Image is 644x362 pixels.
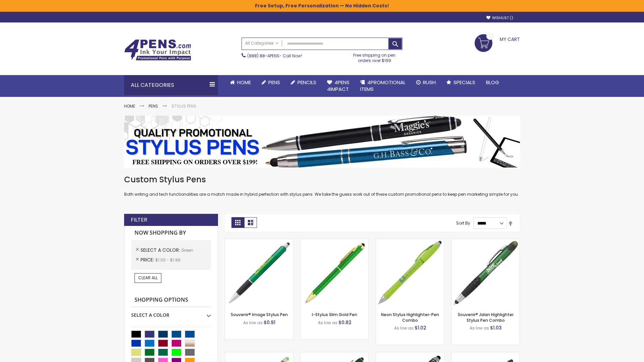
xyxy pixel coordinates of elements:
[411,75,441,90] a: Rush
[231,217,244,228] strong: Grid
[237,79,251,86] span: Home
[338,319,352,326] span: $0.82
[327,79,350,93] span: 4Pens 4impact
[451,352,520,358] a: Colter Stylus Twist Metal Pen-Green
[456,220,470,226] label: Sort By
[301,352,369,358] a: Custom Soft Touch® Metal Pens with Stylus-Green
[318,320,337,325] span: As low as
[124,174,520,185] h1: Custom Stylus Pens
[245,41,279,46] span: All Categories
[355,75,411,97] a: 4PROMOTIONALITEMS
[381,312,439,323] a: Neon Stylus Highlighter-Pen Combo
[490,324,502,331] span: $1.03
[149,103,158,109] a: Pens
[285,75,322,90] a: Pencils
[268,79,280,86] span: Pens
[155,257,180,263] span: $1.00 - $1.99
[242,38,282,49] a: All Categories
[131,226,211,240] strong: Now Shopping by
[181,247,193,253] span: Green
[376,239,444,307] img: Neon Stylus Highlighter-Pen Combo-Green
[346,50,403,63] div: Free shipping on pen orders over $199
[486,15,513,20] a: Wishlist
[376,239,444,244] a: Neon Stylus Highlighter-Pen Combo-Green
[131,216,147,224] strong: Filter
[225,75,256,90] a: Home
[141,256,155,263] span: Price
[360,79,406,93] span: 4PROMOTIONAL ITEMS
[225,239,293,307] img: Souvenir® Image Stylus Pen-Green
[131,293,211,307] strong: Shopping Options
[486,79,499,86] span: Blog
[225,239,293,244] a: Souvenir® Image Stylus Pen-Green
[135,273,161,283] a: Clear All
[264,319,275,326] span: $0.91
[225,352,293,358] a: Islander Softy Gel with Stylus - ColorJet Imprint-Green
[481,75,504,90] a: Blog
[298,79,316,86] span: Pencils
[441,75,481,90] a: Specials
[171,103,196,109] strong: Stylus Pens
[301,239,369,244] a: I-Stylus Slim Gold-Green
[301,239,369,307] img: I-Stylus Slim Gold-Green
[423,79,436,86] span: Rush
[243,320,263,325] span: As low as
[247,53,279,59] a: (888) 88-4PENS
[124,39,191,61] img: 4Pens Custom Pens and Promotional Products
[376,352,444,358] a: Kyra Pen with Stylus and Flashlight-Green
[451,239,520,244] a: Souvenir® Jalan Highlighter Stylus Pen Combo-Green
[312,312,357,317] a: I-Stylus Slim Gold Pen
[131,307,211,318] div: Select A Color
[322,75,355,97] a: 4Pens4impact
[247,53,302,59] span: - Call Now!
[231,312,288,317] a: Souvenir® Image Stylus Pen
[458,312,514,323] a: Souvenir® Jalan Highlighter Stylus Pen Combo
[124,103,135,109] a: Home
[394,325,414,331] span: As low as
[415,324,426,331] span: $1.02
[124,174,520,197] div: Both writing and tech functionalities are a match made in hybrid perfection with stylus pens. We ...
[124,75,218,95] div: All Categories
[141,247,181,253] span: Select A Color
[256,75,285,90] a: Pens
[470,325,489,331] span: As low as
[124,116,520,168] img: Stylus Pens
[453,79,475,86] span: Specials
[138,275,158,281] span: Clear All
[451,239,520,307] img: Souvenir® Jalan Highlighter Stylus Pen Combo-Green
